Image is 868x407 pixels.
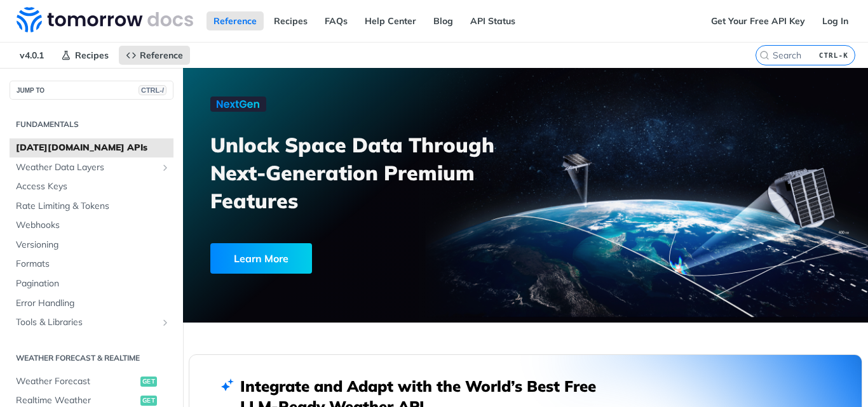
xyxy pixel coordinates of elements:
span: get [140,377,157,387]
a: Reference [207,11,264,30]
a: API Status [463,11,522,30]
a: Pagination [10,274,173,293]
a: Webhooks [10,216,173,235]
h3: Unlock Space Data Through Next-Generation Premium Features [210,131,539,215]
span: Realtime Weather [16,394,137,407]
a: Help Center [358,11,423,30]
a: Weather Forecastget [10,372,173,391]
h2: Fundamentals [10,119,173,130]
span: Error Handling [16,297,170,310]
a: Reference [119,46,190,65]
span: Tools & Libraries [16,316,157,329]
span: Weather Forecast [16,375,137,388]
img: Tomorrow.io Weather API Docs [17,7,193,32]
span: Versioning [16,239,170,251]
span: get [140,396,157,406]
span: Weather Data Layers [16,161,157,174]
a: Get Your Free API Key [704,11,812,30]
a: Blog [426,11,460,30]
a: Error Handling [10,294,173,313]
a: Tools & LibrariesShow subpages for Tools & Libraries [10,313,173,332]
button: JUMP TOCTRL-/ [10,81,173,100]
a: Formats [10,255,173,274]
span: Reference [140,50,183,61]
span: Formats [16,258,170,270]
div: Learn More [210,243,312,274]
button: Show subpages for Weather Data Layers [160,163,170,173]
a: [DATE][DOMAIN_NAME] APIs [10,138,173,157]
span: Access Keys [16,180,170,193]
span: Pagination [16,277,170,290]
span: Webhooks [16,219,170,232]
span: [DATE][DOMAIN_NAME] APIs [16,142,170,154]
button: Show subpages for Tools & Libraries [160,317,170,328]
a: Recipes [267,11,315,30]
a: Weather Data LayersShow subpages for Weather Data Layers [10,158,173,177]
a: Recipes [54,46,116,65]
a: FAQs [318,11,355,30]
a: Rate Limiting & Tokens [10,197,173,216]
a: Access Keys [10,177,173,196]
span: Rate Limiting & Tokens [16,200,170,213]
h2: Weather Forecast & realtime [10,352,173,364]
a: Learn More [210,243,473,274]
span: CTRL-/ [139,85,166,95]
kbd: CTRL-K [816,49,851,62]
span: v4.0.1 [13,46,51,65]
a: Versioning [10,236,173,255]
span: Recipes [75,50,109,61]
img: NextGen [210,97,266,112]
svg: Search [759,50,770,60]
a: Log In [815,11,855,30]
